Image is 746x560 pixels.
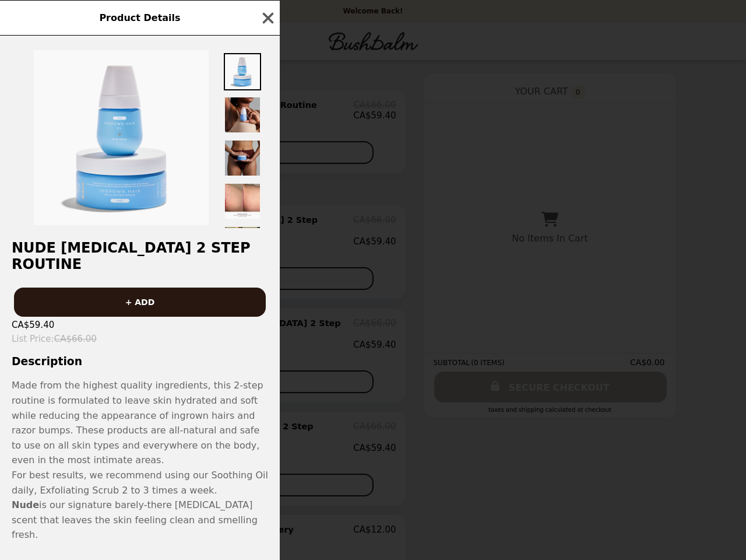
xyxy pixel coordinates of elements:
p: is our signature barely-there [MEDICAL_DATA] scent that leaves the skin feeling clean and smellin... [12,498,268,542]
img: Thumbnail 2 [224,96,261,134]
span: Product Details [99,12,180,23]
img: Thumbnail 4 [224,183,261,220]
img: Thumbnail 1 [224,53,261,90]
button: + ADD [14,288,266,317]
span: CA$66.00 [54,334,97,344]
img: Thumbnail 3 [224,139,261,177]
p: Made from the highest quality ingredients, this 2-step routine is formulated to leave skin hydrat... [12,378,268,468]
img: Thumbnail 5 [224,226,261,263]
img: Default Title [34,50,209,225]
strong: Nude [12,499,39,510]
p: For best results, we recommend using our Soothing Oil daily, Exfoliating Scrub 2 to 3 times a week. [12,468,268,498]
